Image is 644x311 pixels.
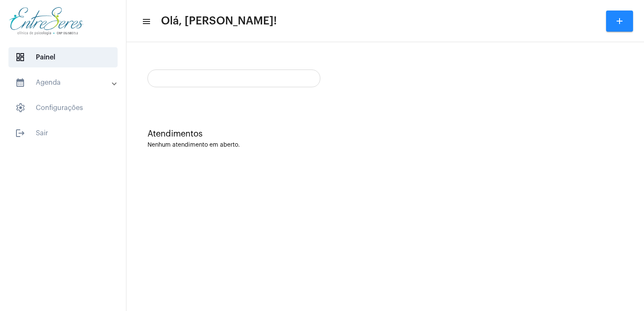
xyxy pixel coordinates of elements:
[148,142,623,148] div: Nenhum atendimento em aberto.
[8,98,118,118] span: Configurações
[15,128,25,138] mat-icon: sidenav icon
[614,16,625,26] mat-icon: add
[15,103,25,113] span: sidenav icon
[15,78,25,88] mat-icon: sidenav icon
[15,52,25,62] span: sidenav icon
[142,16,150,27] mat-icon: sidenav icon
[8,123,118,143] span: Sair
[5,72,126,93] mat-expansion-panel-header: sidenav iconAgenda
[161,14,277,28] span: Olá, [PERSON_NAME]!
[15,78,113,88] mat-panel-title: Agenda
[148,129,623,139] div: Atendimentos
[8,47,118,67] span: Painel
[7,4,86,38] img: aa27006a-a7e4-c883-abf8-315c10fe6841.png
